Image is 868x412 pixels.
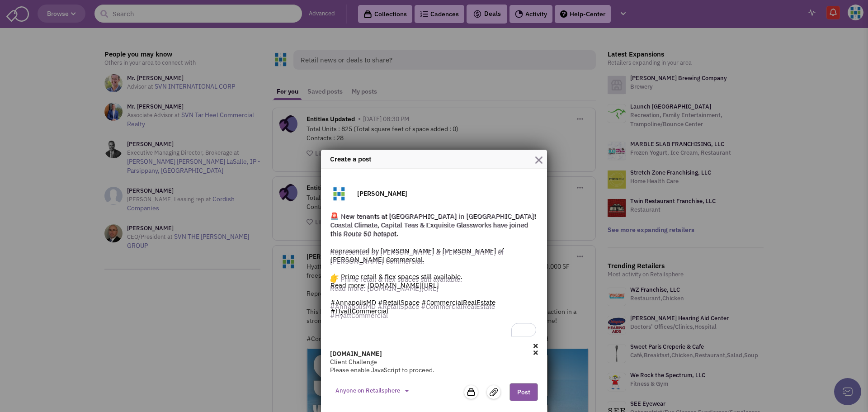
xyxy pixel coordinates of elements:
img: icon-collection-lavender.png [467,388,476,397]
h3: [PERSON_NAME] [357,189,407,198]
span: Anyone on Retailsphere [335,387,400,394]
img: file.svg [490,388,498,396]
h4: Create a post [330,154,542,164]
textarea: To enrich screen reader interactions, please activate Accessibility in Grammarly extension settings [330,212,538,338]
button: Anyone on Retailsphere [330,383,414,398]
button: Post [509,383,538,401]
span: Please enable JavaScript to proceed. [330,366,434,374]
b: [DOMAIN_NAME] [330,350,382,358]
span: Client Challenge [330,358,377,366]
